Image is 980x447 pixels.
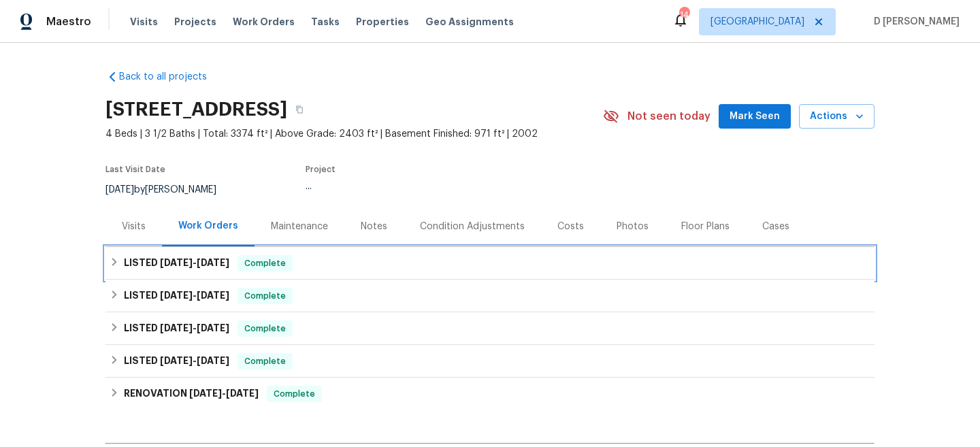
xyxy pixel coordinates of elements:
[105,127,603,141] span: 4 Beds | 3 1/2 Baths | Total: 3374 ft² | Above Grade: 2403 ft² | Basement Finished: 971 ft² | 2002
[730,108,780,125] span: Mark Seen
[627,110,710,123] span: Not seen today
[105,103,287,116] h2: [STREET_ADDRESS]
[197,258,229,267] span: [DATE]
[105,280,875,312] div: LISTED [DATE]-[DATE]Complete
[105,182,233,198] div: by [PERSON_NAME]
[710,15,804,29] span: [GEOGRAPHIC_DATA]
[124,320,229,337] h6: LISTED
[160,258,229,267] span: -
[197,323,229,333] span: [DATE]
[197,356,229,365] span: [DATE]
[762,220,789,233] div: Cases
[306,165,336,173] span: Project
[160,291,193,300] span: [DATE]
[420,220,525,233] div: Condition Adjustments
[810,108,864,125] span: Actions
[799,104,875,129] button: Actions
[311,17,340,27] span: Tasks
[105,378,875,410] div: RENOVATION [DATE]-[DATE]Complete
[160,258,193,267] span: [DATE]
[226,388,259,398] span: [DATE]
[124,386,259,402] h6: RENOVATION
[160,291,229,300] span: -
[46,15,91,29] span: Maestro
[239,322,291,335] span: Complete
[681,220,730,233] div: Floor Plans
[271,220,328,233] div: Maintenance
[868,15,960,29] span: D [PERSON_NAME]
[617,220,649,233] div: Photos
[124,288,229,304] h6: LISTED
[160,323,193,333] span: [DATE]
[197,291,229,300] span: [DATE]
[233,15,295,29] span: Work Orders
[239,354,291,368] span: Complete
[105,165,165,173] span: Last Visit Date
[130,15,158,29] span: Visits
[557,220,584,233] div: Costs
[124,255,229,271] h6: LISTED
[105,185,134,195] span: [DATE]
[239,289,291,303] span: Complete
[189,388,259,398] span: -
[105,70,236,84] a: Back to all projects
[160,356,193,365] span: [DATE]
[719,104,791,129] button: Mark Seen
[306,182,567,191] div: ...
[160,323,229,333] span: -
[105,247,875,280] div: LISTED [DATE]-[DATE]Complete
[425,15,514,29] span: Geo Assignments
[189,388,222,398] span: [DATE]
[122,220,146,233] div: Visits
[178,219,238,233] div: Work Orders
[679,8,689,22] div: 14
[268,387,321,401] span: Complete
[174,15,216,29] span: Projects
[356,15,409,29] span: Properties
[105,345,875,378] div: LISTED [DATE]-[DATE]Complete
[239,256,291,270] span: Complete
[124,353,229,369] h6: LISTED
[105,312,875,345] div: LISTED [DATE]-[DATE]Complete
[160,356,229,365] span: -
[287,97,312,122] button: Copy Address
[361,220,387,233] div: Notes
